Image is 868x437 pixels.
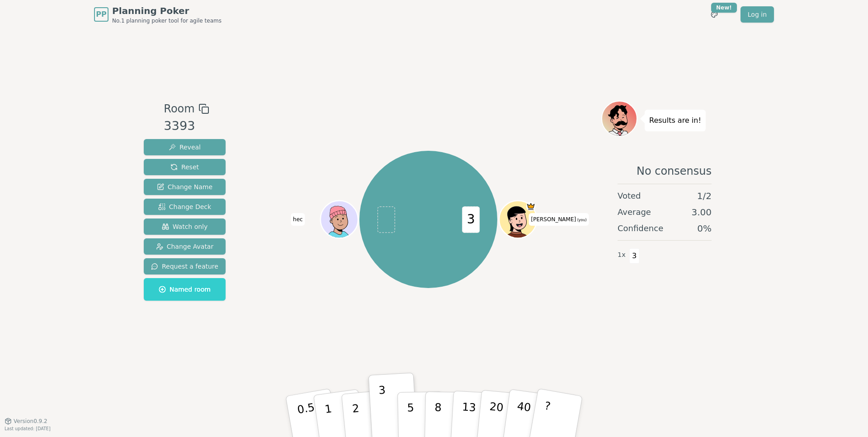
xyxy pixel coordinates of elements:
[697,222,712,235] span: 0 %
[144,278,226,301] button: Named room
[5,418,47,425] button: Version0.9.2
[144,139,226,155] button: Reveal
[159,285,211,294] span: Named room
[691,206,712,218] span: 3.00
[637,164,712,178] span: No consensus
[157,182,212,191] span: Change Name
[500,202,535,237] button: Click to change your avatar
[144,238,226,255] button: Change Avatar
[169,143,201,152] span: Reveal
[706,6,722,23] button: New!
[144,159,226,175] button: Reset
[618,190,641,202] span: Voted
[151,262,218,271] span: Request a feature
[618,250,626,260] span: 1 x
[158,202,211,211] span: Change Deck
[649,114,701,127] p: Results are in!
[529,213,589,226] span: Click to change your name
[156,242,214,251] span: Change Avatar
[164,101,194,117] span: Room
[711,3,737,13] div: New!
[5,426,51,431] span: Last updated: [DATE]
[526,202,535,211] span: Daniel is the host
[576,218,587,222] span: (you)
[144,258,226,274] button: Request a feature
[14,418,47,425] span: Version 0.9.2
[629,248,640,264] span: 3
[144,179,226,195] button: Change Name
[618,222,663,235] span: Confidence
[112,17,222,24] span: No.1 planning poker tool for agile teams
[378,384,388,433] p: 3
[697,190,712,202] span: 1 / 2
[96,9,106,20] span: PP
[112,5,222,17] span: Planning Poker
[144,218,226,235] button: Watch only
[618,206,651,218] span: Average
[741,6,774,23] a: Log in
[144,199,226,215] button: Change Deck
[162,222,208,231] span: Watch only
[94,5,222,24] a: PPPlanning PokerNo.1 planning poker tool for agile teams
[164,117,209,135] div: 3393
[291,213,305,226] span: Click to change your name
[170,163,199,172] span: Reset
[462,206,480,233] span: 3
